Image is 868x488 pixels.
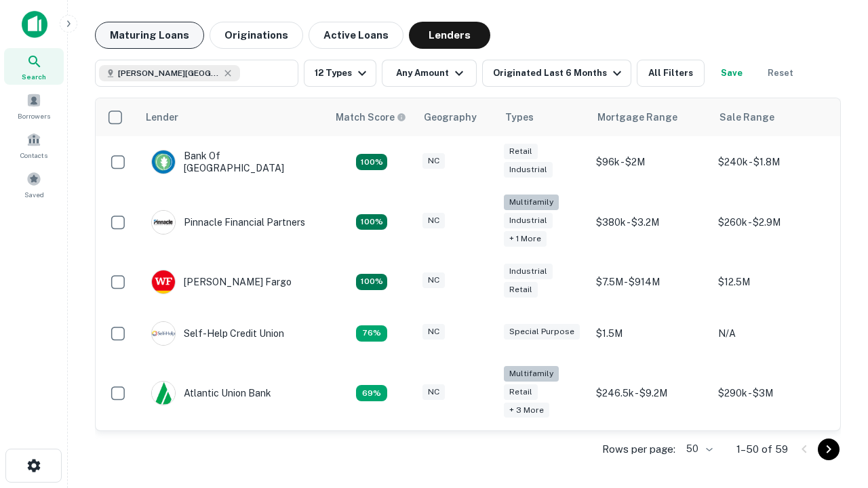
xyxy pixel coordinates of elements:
[493,65,625,81] div: Originated Last 6 Months
[151,150,314,174] div: Bank Of [GEOGRAPHIC_DATA]
[711,188,833,256] td: $260k - $2.9M
[482,60,631,87] button: Originated Last 6 Months
[356,385,387,401] div: Matching Properties: 10, hasApolloMatch: undefined
[18,110,50,121] span: Borrowers
[151,321,284,346] div: Self-help Credit Union
[422,324,445,340] div: NC
[95,22,204,49] button: Maturing Loans
[711,98,833,136] th: Sale Range
[356,325,387,342] div: Matching Properties: 11, hasApolloMatch: undefined
[422,153,445,169] div: NC
[589,359,711,428] td: $246.5k - $9.2M
[504,213,553,228] div: Industrial
[4,87,64,124] a: Borrowers
[719,109,774,125] div: Sale Range
[138,98,328,136] th: Lender
[637,60,705,87] button: All Filters
[336,110,406,125] div: Capitalize uses an advanced AI algorithm to match your search with the best lender. The match sco...
[152,382,175,405] img: picture
[4,48,64,85] a: Search
[711,308,833,359] td: N/A
[152,150,175,174] img: picture
[711,136,833,188] td: $240k - $1.8M
[818,439,840,460] button: Go to next page
[24,189,44,200] span: Saved
[309,22,403,49] button: Active Loans
[328,98,416,136] th: Capitalize uses an advanced AI algorithm to match your search with the best lender. The match sco...
[504,366,559,382] div: Multifamily
[356,214,387,230] div: Matching Properties: 26, hasApolloMatch: undefined
[504,324,580,340] div: Special Purpose
[118,67,220,79] span: [PERSON_NAME][GEOGRAPHIC_DATA], [GEOGRAPHIC_DATA]
[497,98,589,136] th: Types
[504,264,553,279] div: Industrial
[681,439,715,459] div: 50
[711,359,833,428] td: $290k - $3M
[710,60,753,87] button: Save your search to get updates of matches that match your search criteria.
[336,110,403,125] h6: Match Score
[597,109,677,125] div: Mortgage Range
[504,231,547,247] div: + 1 more
[152,211,175,234] img: picture
[356,274,387,290] div: Matching Properties: 15, hasApolloMatch: undefined
[589,256,711,308] td: $7.5M - $914M
[424,109,477,125] div: Geography
[152,270,175,293] img: picture
[504,384,538,400] div: Retail
[504,162,553,178] div: Industrial
[356,154,387,170] div: Matching Properties: 15, hasApolloMatch: undefined
[382,60,477,87] button: Any Amount
[22,71,46,82] span: Search
[409,22,490,49] button: Lenders
[711,256,833,308] td: $12.5M
[304,60,376,87] button: 12 Types
[416,98,497,136] th: Geography
[736,441,788,457] p: 1–50 of 59
[4,127,64,163] a: Contacts
[505,109,534,125] div: Types
[589,98,711,136] th: Mortgage Range
[4,166,64,203] a: Saved
[422,272,445,288] div: NC
[504,403,549,418] div: + 3 more
[422,384,445,400] div: NC
[759,60,802,87] button: Reset
[151,270,292,294] div: [PERSON_NAME] Fargo
[589,188,711,256] td: $380k - $3.2M
[151,381,271,405] div: Atlantic Union Bank
[589,308,711,359] td: $1.5M
[800,336,868,401] iframe: Chat Widget
[152,322,175,345] img: picture
[589,136,711,188] td: $96k - $2M
[422,213,445,228] div: NC
[151,210,305,235] div: Pinnacle Financial Partners
[504,195,559,210] div: Multifamily
[146,109,178,125] div: Lender
[22,11,47,38] img: capitalize-icon.png
[504,282,538,298] div: Retail
[504,144,538,159] div: Retail
[20,150,47,161] span: Contacts
[210,22,303,49] button: Originations
[602,441,675,457] p: Rows per page:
